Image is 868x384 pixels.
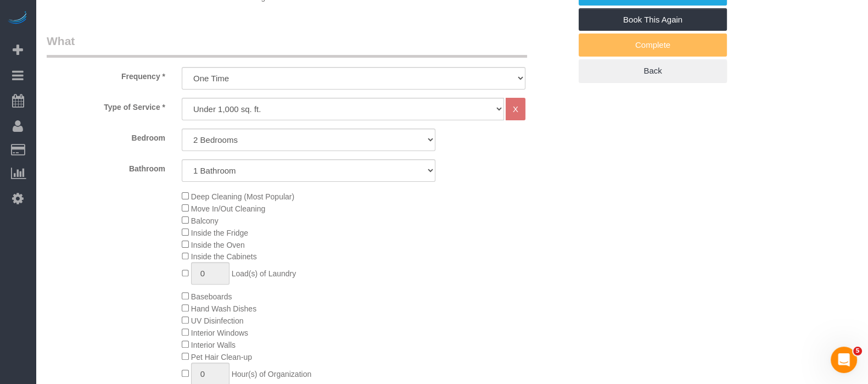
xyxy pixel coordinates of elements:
span: Inside the Fridge [191,229,248,237]
span: Move In/Out Cleaning [191,204,265,213]
span: UV Disinfection [191,316,244,325]
span: Interior Walls [191,341,236,349]
a: Back [579,59,727,82]
legend: What [47,33,527,58]
span: 5 [853,347,862,355]
img: Automaid Logo [7,11,29,26]
span: Interior Windows [191,329,248,337]
iframe: Intercom live chat [831,347,857,373]
label: Bathroom [38,159,173,174]
span: Deep Cleaning (Most Popular) [191,192,294,201]
span: Load(s) of Laundry [232,269,296,278]
label: Bedroom [38,129,173,143]
span: Hand Wash Dishes [191,304,256,313]
span: Balcony [191,216,219,225]
label: Frequency * [38,67,173,82]
span: Baseboards [191,292,232,301]
a: Book This Again [579,8,727,31]
span: Inside the Cabinets [191,252,257,261]
span: Hour(s) of Organization [232,370,312,379]
span: Pet Hair Clean-up [191,353,252,361]
span: Inside the Oven [191,241,245,249]
label: Type of Service * [38,98,173,113]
